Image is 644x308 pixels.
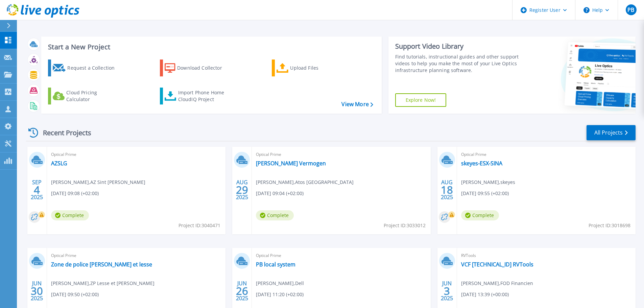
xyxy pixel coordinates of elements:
[384,222,426,229] span: Project ID: 3033012
[627,7,634,13] span: PB
[236,279,248,303] div: JUN 2025
[256,252,426,259] span: Optical Prime
[51,261,152,268] a: Zone de police [PERSON_NAME] et lesse
[51,280,154,287] span: [PERSON_NAME] , ZP Lesse et [PERSON_NAME]
[51,252,221,259] span: Optical Prime
[178,89,231,103] div: Import Phone Home CloudIQ Project
[341,101,373,108] a: View More
[395,93,447,107] a: Explore Now!
[290,61,344,75] div: Upload Files
[444,288,450,294] span: 3
[441,187,453,193] span: 18
[587,125,636,140] a: All Projects
[461,261,533,268] a: VCF [TECHNICAL_ID] RVTools
[256,280,304,287] span: [PERSON_NAME] , Dell
[461,291,509,298] span: [DATE] 13:39 (+00:00)
[256,151,426,158] span: Optical Prime
[256,291,304,298] span: [DATE] 11:20 (+02:00)
[30,279,43,303] div: JUN 2025
[272,60,347,76] a: Upload Files
[26,124,100,141] div: Recent Projects
[51,160,67,167] a: AZSLG
[30,177,43,202] div: SEP 2025
[31,288,43,294] span: 30
[160,60,235,76] a: Download Collector
[67,61,121,75] div: Request a Collection
[256,160,326,167] a: [PERSON_NAME] Vermogen
[256,179,354,186] span: [PERSON_NAME] , Atos [GEOGRAPHIC_DATA]
[461,179,515,186] span: [PERSON_NAME] , skeyes
[236,177,248,202] div: AUG 2025
[256,210,294,220] span: Complete
[236,288,248,294] span: 26
[461,210,499,220] span: Complete
[51,190,99,197] span: [DATE] 09:08 (+02:00)
[48,88,123,104] a: Cloud Pricing Calculator
[236,187,248,193] span: 29
[66,89,120,103] div: Cloud Pricing Calculator
[461,252,631,259] span: RVTools
[48,60,123,76] a: Request a Collection
[440,177,453,202] div: AUG 2025
[440,279,453,303] div: JUN 2025
[461,190,509,197] span: [DATE] 09:55 (+02:00)
[395,53,521,74] div: Find tutorials, instructional guides and other support videos to help you make the most of your L...
[589,222,630,229] span: Project ID: 3018698
[51,291,99,298] span: [DATE] 09:50 (+02:00)
[51,151,221,158] span: Optical Prime
[395,42,521,51] div: Support Video Library
[256,261,295,268] a: PB local system
[177,61,231,75] div: Download Collector
[256,190,304,197] span: [DATE] 09:04 (+02:00)
[461,160,502,167] a: skeyes-ESX-SINA
[34,187,40,193] span: 4
[51,179,145,186] span: [PERSON_NAME] , AZ Sint [PERSON_NAME]
[48,43,373,51] h3: Start a New Project
[461,151,631,158] span: Optical Prime
[178,222,220,229] span: Project ID: 3040471
[461,280,533,287] span: [PERSON_NAME] , FOD Financien
[51,210,89,220] span: Complete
